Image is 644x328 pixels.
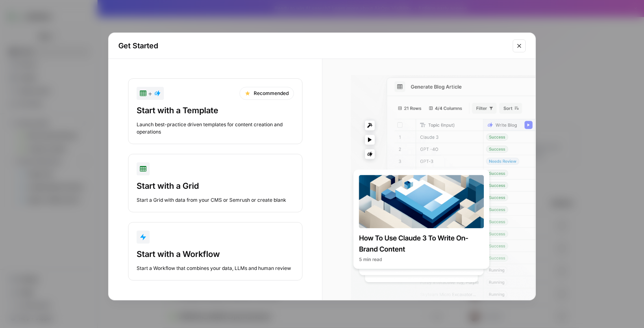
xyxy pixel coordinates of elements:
div: + [140,88,161,98]
div: Start with a Workflow [137,248,294,260]
div: Start with a Grid [137,180,294,192]
button: Start with a GridStart a Grid with data from your CMS or Semrush or create blank [128,154,302,212]
div: Recommended [239,87,294,100]
div: Start a Grid with data from your CMS or Semrush or create blank [137,196,294,204]
div: Start with a Template [137,105,294,116]
button: Start with a WorkflowStart a Workflow that combines your data, LLMs and human review [128,222,302,281]
button: Close modal [513,39,526,52]
button: +RecommendedStart with a TemplateLaunch best-practice driven templates for content creation and o... [128,78,302,144]
div: Launch best-practice driven templates for content creation and operations [137,121,294,136]
h2: Get Started [118,40,508,52]
div: Start a Workflow that combines your data, LLMs and human review [137,265,294,272]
